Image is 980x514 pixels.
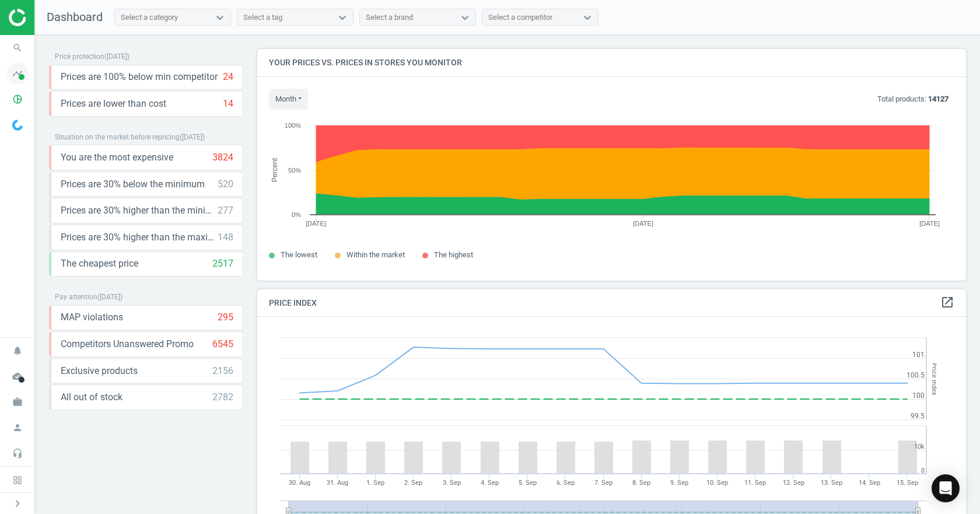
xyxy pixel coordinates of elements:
[104,53,129,61] span: ( [DATE] )
[6,391,29,413] i: work
[633,220,653,227] tspan: [DATE]
[61,311,123,324] span: MAP violations
[243,12,282,23] div: Select a tag
[914,443,925,450] text: 10k
[327,479,348,487] tspan: 31. Aug
[271,158,279,182] tspan: Percent
[443,479,461,487] tspan: 3. Sep
[632,479,650,487] tspan: 8. Sep
[61,151,173,164] span: You are the most expensive
[61,231,218,244] span: Prices are 30% higher than the maximal
[61,71,218,83] span: Prices are 100% below min competitor
[6,442,29,464] i: headset_mic
[61,257,138,270] span: The cheapest price
[218,178,233,191] div: 520
[212,365,233,377] div: 2156
[218,311,233,324] div: 295
[257,49,966,76] h4: Your prices vs. prices in stores you monitor
[921,467,925,474] text: 0
[821,479,842,487] tspan: 13. Sep
[744,479,766,487] tspan: 11. Sep
[907,371,925,379] text: 100.5
[940,295,954,309] i: open_in_new
[269,89,308,110] button: month
[55,133,180,141] span: Situation on the market before repricing
[6,365,29,387] i: cloud_done
[556,479,575,487] tspan: 6. Sep
[212,151,233,164] div: 3824
[121,12,178,23] div: Select a category
[897,479,918,487] tspan: 15. Sep
[55,53,104,61] span: Price protection
[212,338,233,351] div: 6545
[289,479,310,487] tspan: 30. Aug
[180,133,205,141] span: ( [DATE] )
[6,417,29,439] i: person
[859,479,880,487] tspan: 14. Sep
[9,9,92,26] img: ajHJNr6hYgQAAAAASUVORK5CYII=
[783,479,804,487] tspan: 12. Sep
[940,295,954,310] a: open_in_new
[6,340,29,362] i: notifications
[366,479,384,487] tspan: 1. Sep
[212,391,233,404] div: 2782
[912,351,925,359] text: 101
[61,391,123,404] span: All out of stock
[223,97,233,110] div: 14
[12,120,23,131] img: wGWNvw8QSZomAAAAABJRU5ErkJggg==
[6,62,29,85] i: timeline
[285,122,301,129] text: 100%
[6,37,29,59] i: search
[47,10,103,24] span: Dashboard
[346,250,405,259] span: Within the market
[223,71,233,83] div: 24
[911,412,925,420] text: 99.5
[292,211,301,218] text: 0%
[218,231,233,244] div: 148
[288,167,301,174] text: 50%
[930,363,938,395] tspan: Price Index
[218,204,233,217] div: 277
[928,95,949,103] b: 14127
[61,365,138,377] span: Exclusive products
[306,220,326,227] tspan: [DATE]
[481,479,499,487] tspan: 4. Sep
[404,479,422,487] tspan: 2. Sep
[706,479,728,487] tspan: 10. Sep
[61,178,205,191] span: Prices are 30% below the minimum
[877,94,949,104] p: Total products:
[3,496,32,511] button: chevron_right
[97,293,123,301] span: ( [DATE] )
[55,293,97,301] span: Pay attention
[912,391,925,400] text: 100
[257,289,966,317] h4: Price Index
[366,12,413,23] div: Select a brand
[488,12,552,23] div: Select a competitor
[61,97,166,110] span: Prices are lower than cost
[594,479,612,487] tspan: 7. Sep
[212,257,233,270] div: 2517
[919,220,940,227] tspan: [DATE]
[10,496,24,510] i: chevron_right
[932,474,960,502] div: Open Intercom Messenger
[670,479,688,487] tspan: 9. Sep
[6,88,29,110] i: pie_chart_outlined
[434,250,473,259] span: The highest
[61,338,194,351] span: Competitors Unanswered Promo
[61,204,218,217] span: Prices are 30% higher than the minimum
[519,479,537,487] tspan: 5. Sep
[281,250,317,259] span: The lowest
